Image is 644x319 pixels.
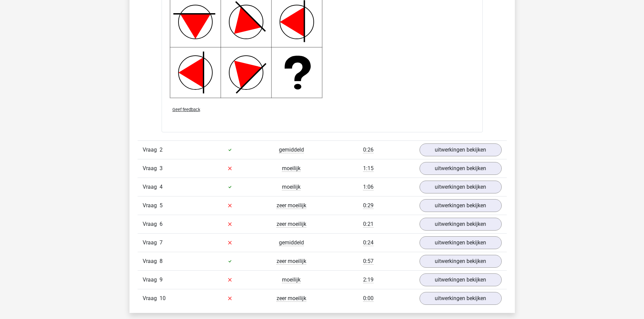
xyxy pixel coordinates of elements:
[363,147,374,153] span: 0:26
[279,239,304,246] span: gemiddeld
[277,202,306,209] span: zeer moeilijk
[420,255,502,268] a: uitwerkingen bekijken
[143,276,160,284] span: Vraag
[143,183,160,191] span: Vraag
[143,164,160,172] span: Vraag
[172,107,200,112] span: Geef feedback
[160,184,163,190] span: 4
[160,202,163,209] span: 5
[282,184,301,190] span: moeilijk
[160,295,166,301] span: 10
[420,199,502,212] a: uitwerkingen bekijken
[277,258,306,265] span: zeer moeilijk
[363,184,374,190] span: 1:06
[420,273,502,286] a: uitwerkingen bekijken
[420,143,502,156] a: uitwerkingen bekijken
[363,221,374,228] span: 0:21
[282,276,301,283] span: moeilijk
[143,146,160,154] span: Vraag
[160,276,163,283] span: 9
[420,181,502,193] a: uitwerkingen bekijken
[282,165,301,172] span: moeilijk
[143,294,160,302] span: Vraag
[143,220,160,228] span: Vraag
[143,257,160,265] span: Vraag
[420,236,502,249] a: uitwerkingen bekijken
[420,292,502,305] a: uitwerkingen bekijken
[363,239,374,246] span: 0:24
[363,202,374,209] span: 0:29
[143,202,160,210] span: Vraag
[277,295,306,302] span: zeer moeilijk
[363,258,374,265] span: 0:57
[420,162,502,175] a: uitwerkingen bekijken
[160,258,163,264] span: 8
[143,239,160,247] span: Vraag
[160,147,163,153] span: 2
[160,239,163,246] span: 7
[420,218,502,231] a: uitwerkingen bekijken
[160,165,163,171] span: 3
[277,221,306,228] span: zeer moeilijk
[160,221,163,227] span: 6
[363,276,374,283] span: 2:19
[279,147,304,153] span: gemiddeld
[363,295,374,302] span: 0:00
[363,165,374,172] span: 1:15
